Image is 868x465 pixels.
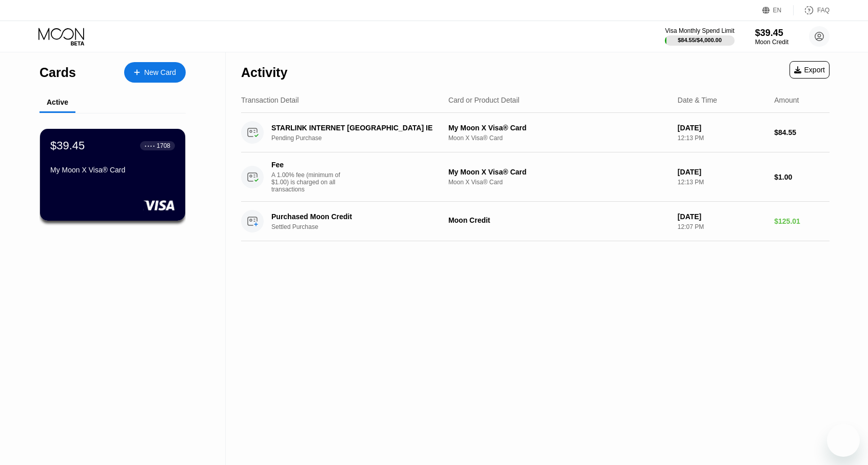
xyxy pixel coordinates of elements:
[124,62,186,83] div: New Card
[47,98,68,106] div: Active
[794,66,825,74] div: Export
[678,179,766,186] div: 12:13 PM
[678,212,766,221] div: [DATE]
[145,144,155,147] div: ● ● ● ●
[271,134,450,142] div: Pending Purchase
[755,38,788,46] div: Moon Credit
[827,424,860,457] iframe: زر إطلاق نافذة المراسلة
[774,96,799,104] div: Amount
[156,142,170,149] div: 1708
[448,179,669,186] div: Moon X Visa® Card
[448,216,669,224] div: Moon Credit
[448,124,669,132] div: My Moon X Visa® Card
[774,217,830,225] div: $125.01
[271,124,438,132] div: STARLINK INTERNET [GEOGRAPHIC_DATA] IE
[665,27,734,46] div: Visa Monthly Spend Limit$84.55/$4,000.00
[790,61,830,79] div: Export
[678,168,766,176] div: [DATE]
[678,96,717,104] div: Date & Time
[448,168,669,176] div: My Moon X Visa® Card
[762,5,794,15] div: EN
[241,96,299,104] div: Transaction Detail
[241,202,830,241] div: Purchased Moon CreditSettled PurchaseMoon Credit[DATE]12:07 PM$125.01
[678,37,722,43] div: $84.55 / $4,000.00
[241,65,287,80] div: Activity
[271,171,348,193] div: A 1.00% fee (minimum of $1.00) is charged on all transactions
[774,173,830,181] div: $1.00
[271,223,450,230] div: Settled Purchase
[794,5,830,15] div: FAQ
[448,134,669,142] div: Moon X Visa® Card
[271,212,438,221] div: Purchased Moon Credit
[678,223,766,230] div: 12:07 PM
[50,139,85,152] div: $39.45
[144,68,176,77] div: New Card
[755,28,788,38] div: $39.45
[241,113,830,152] div: STARLINK INTERNET [GEOGRAPHIC_DATA] IEPending PurchaseMy Moon X Visa® CardMoon X Visa® Card[DATE]...
[774,128,830,137] div: $84.55
[40,129,185,221] div: $39.45● ● ● ●1708My Moon X Visa® Card
[448,96,520,104] div: Card or Product Detail
[773,7,782,14] div: EN
[50,166,175,174] div: My Moon X Visa® Card
[678,124,766,132] div: [DATE]
[755,28,788,46] div: $39.45Moon Credit
[40,65,76,80] div: Cards
[241,152,830,202] div: FeeA 1.00% fee (minimum of $1.00) is charged on all transactionsMy Moon X Visa® CardMoon X Visa® ...
[817,7,830,14] div: FAQ
[665,27,734,34] div: Visa Monthly Spend Limit
[678,134,766,142] div: 12:13 PM
[271,161,343,169] div: Fee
